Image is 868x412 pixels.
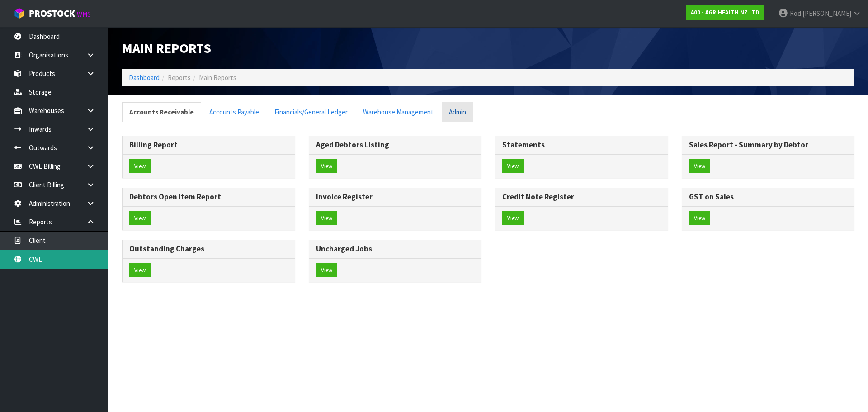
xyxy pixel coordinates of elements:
h3: Billing Report [129,141,288,149]
span: ProStock [29,8,75,19]
button: View [502,211,524,226]
h3: Credit Note Register [502,193,661,201]
span: Rod [790,9,801,18]
span: Reports [168,73,191,82]
h3: Uncharged Jobs [316,245,475,253]
a: Financials/General Ledger [267,102,355,122]
h3: Outstanding Charges [129,245,288,253]
button: View [689,211,710,226]
h3: Invoice Register [316,193,475,201]
button: View [689,159,710,174]
button: View [316,159,337,174]
a: Admin [442,102,473,122]
h3: Debtors Open Item Report [129,193,288,201]
img: cube-alt.png [14,8,25,19]
h3: Aged Debtors Listing [316,141,475,149]
a: Dashboard [129,73,160,82]
span: Main Reports [122,39,211,57]
a: Accounts Payable [202,102,266,122]
a: View [129,159,151,174]
button: View [129,263,151,278]
h3: GST on Sales [689,193,848,201]
a: Accounts Receivable [122,102,201,122]
h3: Statements [502,141,661,149]
small: WMS [77,10,91,19]
h3: Sales Report - Summary by Debtor [689,141,848,149]
button: View [129,211,151,226]
a: Warehouse Management [356,102,441,122]
span: [PERSON_NAME] [802,9,851,18]
span: Main Reports [199,73,236,82]
button: View [316,211,337,226]
a: A00 - AGRIHEALTH NZ LTD [686,5,764,20]
button: View [502,159,524,174]
strong: A00 - AGRIHEALTH NZ LTD [691,9,759,16]
button: View [316,263,337,278]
